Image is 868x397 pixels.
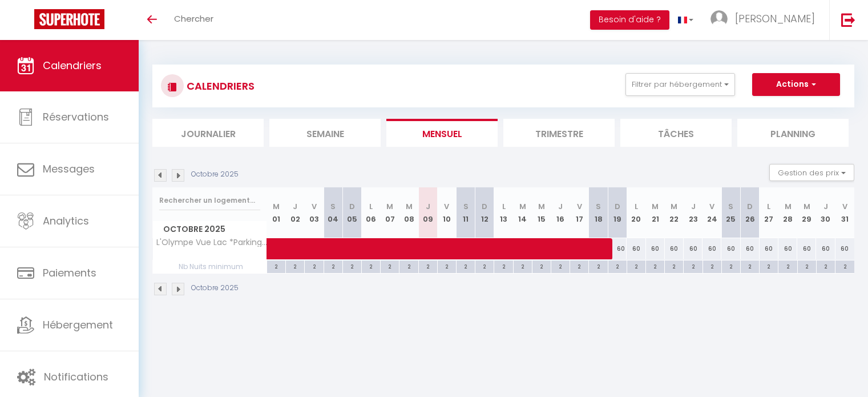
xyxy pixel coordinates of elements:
[551,187,570,238] th: 16
[635,201,638,212] abbr: L
[43,58,102,73] span: Calendriers
[362,260,380,271] div: 2
[44,370,108,384] span: Notifications
[191,283,239,294] p: Octobre 2025
[722,260,740,271] div: 2
[646,260,664,271] div: 2
[551,260,570,271] div: 2
[797,187,816,238] th: 29
[267,187,286,238] th: 01
[627,260,645,271] div: 2
[778,187,797,238] th: 28
[191,169,239,180] p: Octobre 2025
[267,260,285,271] div: 2
[646,187,665,238] th: 21
[305,260,323,271] div: 2
[286,187,305,238] th: 02
[816,238,835,259] div: 60
[381,260,399,271] div: 2
[785,201,792,212] abbr: M
[34,9,104,29] img: Super Booking
[503,119,615,147] li: Trimestre
[703,187,721,238] th: 24
[769,164,854,181] button: Gestion des prix
[494,187,513,238] th: 13
[665,260,683,271] div: 2
[760,187,778,238] th: 27
[399,187,418,238] th: 08
[797,238,816,259] div: 60
[589,187,608,238] th: 18
[665,187,684,238] th: 22
[671,201,677,212] abbr: M
[842,201,847,212] abbr: V
[494,260,512,271] div: 2
[513,187,532,238] th: 14
[426,201,430,212] abbr: J
[444,201,449,212] abbr: V
[741,260,759,271] div: 2
[457,187,475,238] th: 11
[608,260,627,271] div: 2
[269,119,381,147] li: Semaine
[43,110,109,124] span: Réservations
[159,190,260,211] input: Rechercher un logement...
[475,260,494,271] div: 2
[418,187,437,238] th: 09
[778,238,797,259] div: 60
[589,260,607,271] div: 2
[514,260,532,271] div: 2
[399,260,418,271] div: 2
[721,187,740,238] th: 25
[155,238,269,247] span: L'Olympe Vue Lac *Parking *Clim *Wifi
[538,201,545,212] abbr: M
[577,201,582,212] abbr: V
[747,201,753,212] abbr: D
[627,187,645,238] th: 20
[709,201,714,212] abbr: V
[381,187,399,238] th: 07
[684,187,703,238] th: 23
[343,260,361,271] div: 2
[816,187,835,238] th: 30
[760,238,778,259] div: 60
[174,13,213,25] span: Chercher
[841,13,855,27] img: logout
[760,260,778,271] div: 2
[804,201,810,212] abbr: M
[153,260,267,273] span: Nb Nuits minimum
[43,162,95,176] span: Messages
[835,238,854,259] div: 60
[532,260,551,271] div: 2
[43,214,89,228] span: Analytics
[43,266,96,280] span: Paiements
[608,187,627,238] th: 19
[615,201,620,212] abbr: D
[817,260,835,271] div: 2
[652,201,659,212] abbr: M
[728,201,733,212] abbr: S
[386,119,498,147] li: Mensuel
[273,201,280,212] abbr: M
[835,187,854,238] th: 31
[620,119,732,147] li: Tâches
[438,260,456,271] div: 2
[778,260,797,271] div: 2
[324,187,342,238] th: 04
[570,260,588,271] div: 2
[362,187,381,238] th: 06
[369,201,373,212] abbr: L
[475,187,494,238] th: 12
[558,201,563,212] abbr: J
[570,187,589,238] th: 17
[482,201,487,212] abbr: D
[330,201,336,212] abbr: S
[419,260,437,271] div: 2
[437,187,456,238] th: 10
[710,10,728,27] img: ...
[502,201,506,212] abbr: L
[184,73,255,99] h3: CALENDRIERS
[152,119,264,147] li: Journalier
[767,201,770,212] abbr: L
[457,260,475,271] div: 2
